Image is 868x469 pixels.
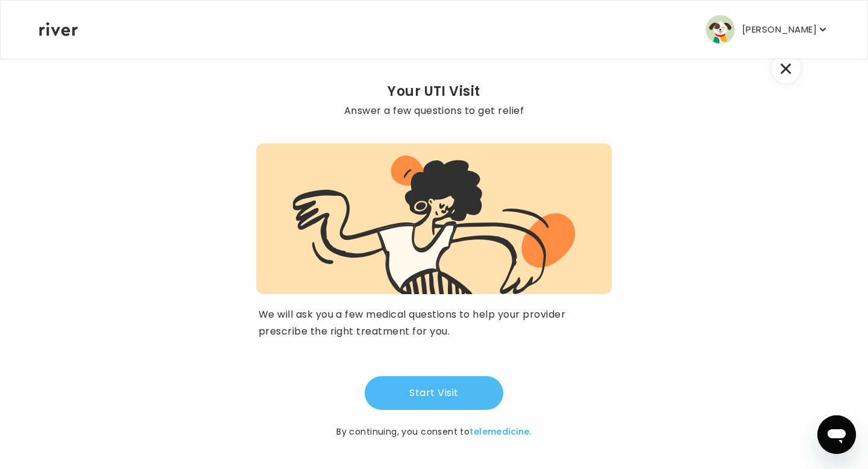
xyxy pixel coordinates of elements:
a: telemedicine. [470,426,531,438]
p: [PERSON_NAME] [742,21,817,38]
p: Answer a few questions to get relief [256,102,612,119]
button: Start Visit [365,376,503,410]
button: user avatar[PERSON_NAME] [706,15,829,44]
img: user avatar [706,15,735,44]
p: We will ask you a few medical questions to help your provider prescribe the right treatment for you. [259,306,609,340]
img: visit complete graphic [293,156,576,294]
h2: Your UTI Visit [256,83,612,100]
p: By continuing, you consent to [336,424,532,439]
iframe: Button to launch messaging window [817,415,856,454]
